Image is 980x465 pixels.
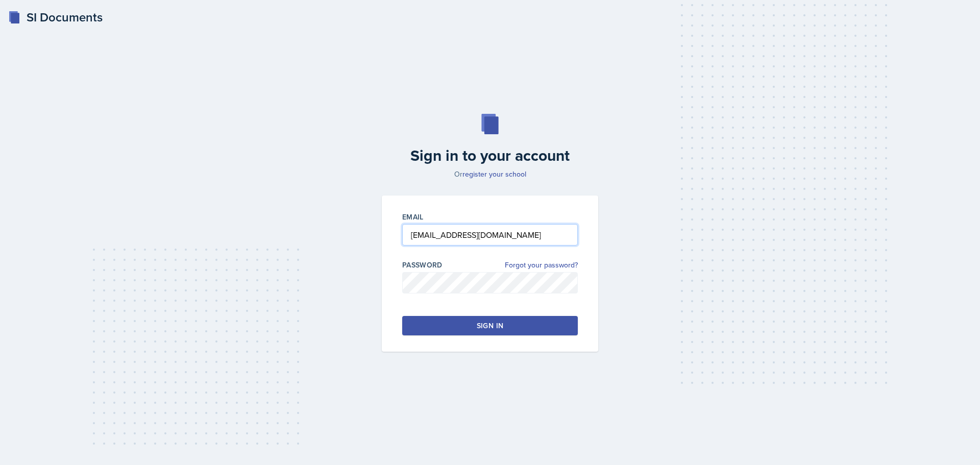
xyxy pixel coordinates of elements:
label: Password [402,260,443,270]
button: Sign in [402,316,578,335]
a: register your school [462,169,526,179]
a: SI Documents [8,8,103,27]
p: Or [376,169,604,179]
label: Email [402,212,424,222]
h2: Sign in to your account [376,146,604,165]
a: Forgot your password? [505,260,578,271]
input: Email [402,224,578,246]
div: Sign in [477,321,503,331]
